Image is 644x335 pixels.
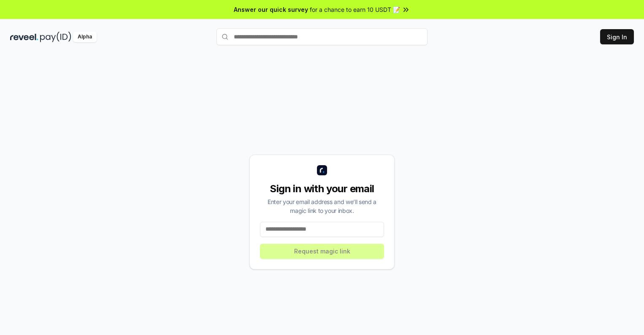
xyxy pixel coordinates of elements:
[10,32,38,42] img: reveel_dark
[40,32,71,42] img: pay_id
[600,29,634,44] button: Sign In
[73,32,97,42] div: Alpha
[260,182,384,196] div: Sign in with your email
[260,197,384,215] div: Enter your email address and we’ll send a magic link to your inbox.
[310,5,400,14] span: for a chance to earn 10 USDT 📝
[317,165,327,175] img: logo_small
[234,5,308,14] span: Answer our quick survey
